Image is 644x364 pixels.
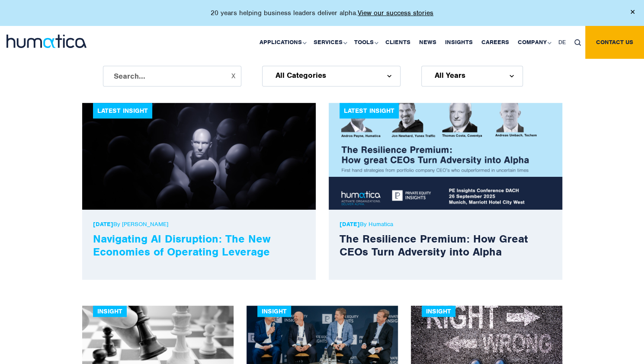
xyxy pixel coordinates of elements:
img: d_arroww [387,75,391,77]
div: Latest Insight [93,103,152,118]
img: search_icon [574,39,581,46]
p: By Humatica [340,220,551,228]
a: Navigating AI Disruption: The New Economies of Operating Leverage [93,232,271,259]
span: DE [558,38,566,46]
div: Insight [422,306,455,317]
div: Insight [93,306,127,317]
a: Company [513,26,554,59]
a: Tools [350,26,381,59]
a: Contact us [585,26,644,59]
div: Latest Insight [340,103,399,118]
p: By [PERSON_NAME] [93,220,305,228]
a: Careers [477,26,513,59]
a: News [415,26,441,59]
strong: [DATE] [340,220,360,228]
span: All Years [435,72,465,79]
div: Insight [257,306,291,317]
p: 20 years helping business leaders deliver alpha. [211,9,433,17]
img: news1 [82,103,316,210]
a: The Resilience Premium: How Great CEOs Turn Adversity into Alpha [340,232,528,259]
input: Search... [103,66,241,86]
span: All Categories [276,72,326,79]
a: Insights [441,26,477,59]
img: news1 [329,103,562,210]
a: Services [309,26,350,59]
button: X [231,73,235,80]
a: Clients [381,26,415,59]
a: Applications [255,26,309,59]
strong: [DATE] [93,220,113,228]
img: d_arroww [509,75,513,77]
a: DE [554,26,570,59]
a: View our success stories [358,9,433,17]
img: logo [6,35,87,48]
